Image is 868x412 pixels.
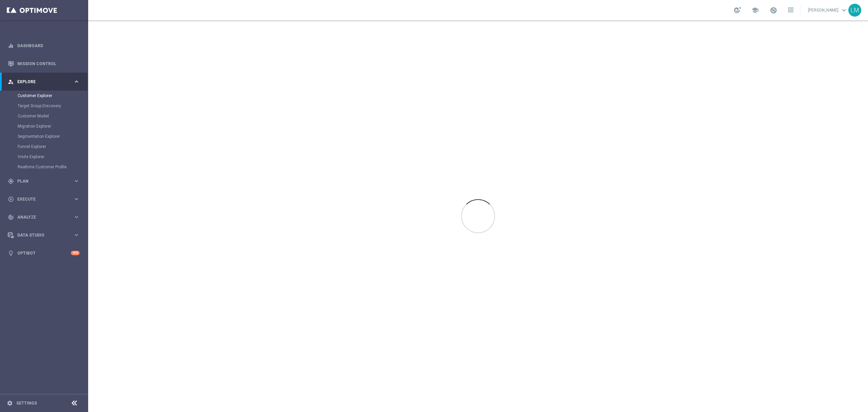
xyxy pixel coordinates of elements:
[7,232,80,238] button: Data Studio keyboard_arrow_right
[8,55,80,73] div: Mission Control
[18,91,87,101] div: Customer Explorer
[8,79,14,85] i: person_search
[17,37,80,55] a: Dashboard
[18,103,71,109] a: Target Group Discovery
[17,55,80,73] a: Mission Control
[8,196,14,202] i: play_circle_outline
[807,5,848,15] a: [PERSON_NAME]keyboard_arrow_down
[18,154,71,160] a: Visits Explorer
[8,244,80,262] div: Optibot
[73,78,80,85] i: keyboard_arrow_right
[18,101,87,111] div: Target Group Discovery
[16,401,37,405] a: Settings
[18,113,71,119] a: Customer Model
[17,215,73,219] span: Analyze
[18,111,87,121] div: Customer Model
[17,197,73,201] span: Execute
[840,6,848,14] span: keyboard_arrow_down
[17,233,73,237] span: Data Studio
[8,232,73,238] div: Data Studio
[18,162,87,172] div: Realtime Customer Profile
[18,142,87,152] div: Funnel Explorer
[8,196,73,202] div: Execute
[18,93,71,98] a: Customer Explorer
[7,43,80,49] button: equalizer Dashboard
[8,250,14,256] i: lightbulb
[7,250,80,256] button: lightbulb Optibot +10
[751,6,759,14] span: school
[7,400,13,406] i: settings
[18,124,71,129] a: Migration Explorer
[18,134,71,139] a: Segmentation Explorer
[8,214,73,220] div: Analyze
[71,251,80,255] div: +10
[8,43,14,49] i: equalizer
[73,196,80,202] i: keyboard_arrow_right
[7,79,80,85] button: person_search Explore keyboard_arrow_right
[7,214,80,220] button: track_changes Analyze keyboard_arrow_right
[18,121,87,131] div: Migration Explorer
[8,79,73,85] div: Explore
[18,131,87,142] div: Segmentation Explorer
[7,179,80,184] button: gps_fixed Plan keyboard_arrow_right
[17,244,71,262] a: Optibot
[8,214,14,220] i: track_changes
[73,214,80,220] i: keyboard_arrow_right
[17,179,73,183] span: Plan
[8,37,80,55] div: Dashboard
[17,80,73,84] span: Explore
[18,144,71,149] a: Funnel Explorer
[7,61,80,67] button: Mission Control
[18,164,71,170] a: Realtime Customer Profile
[73,232,80,238] i: keyboard_arrow_right
[18,152,87,162] div: Visits Explorer
[8,178,14,184] i: gps_fixed
[8,178,73,184] div: Plan
[73,178,80,184] i: keyboard_arrow_right
[7,196,80,202] button: play_circle_outline Execute keyboard_arrow_right
[848,4,861,17] div: LM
